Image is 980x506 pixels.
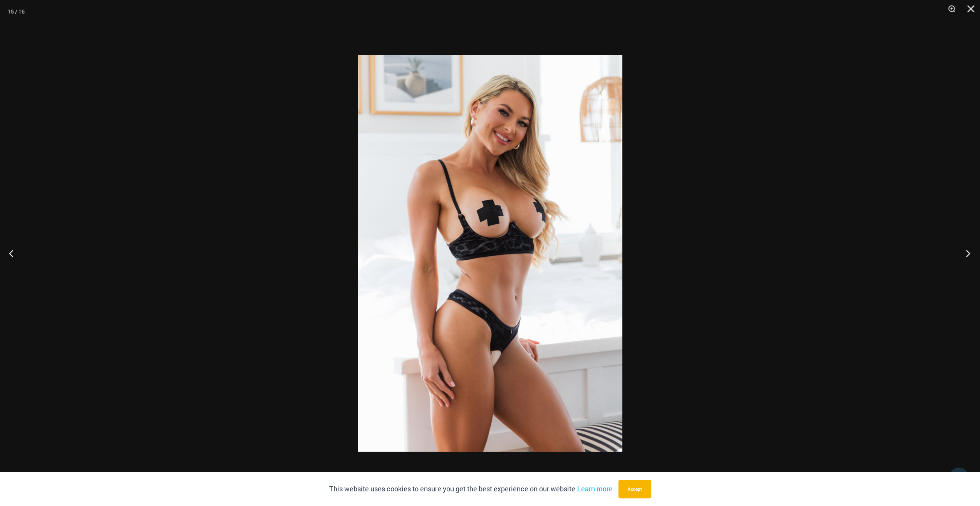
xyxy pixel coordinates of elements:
[329,483,613,495] p: This website uses cookies to ensure you get the best experience on our website.
[8,6,25,17] div: 15 / 16
[618,480,651,498] button: Accept
[951,234,980,272] button: Next
[577,484,613,493] a: Learn more
[358,55,622,452] img: Nights Fall Silver Leopard 1036 Bra 6046 Thong 05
